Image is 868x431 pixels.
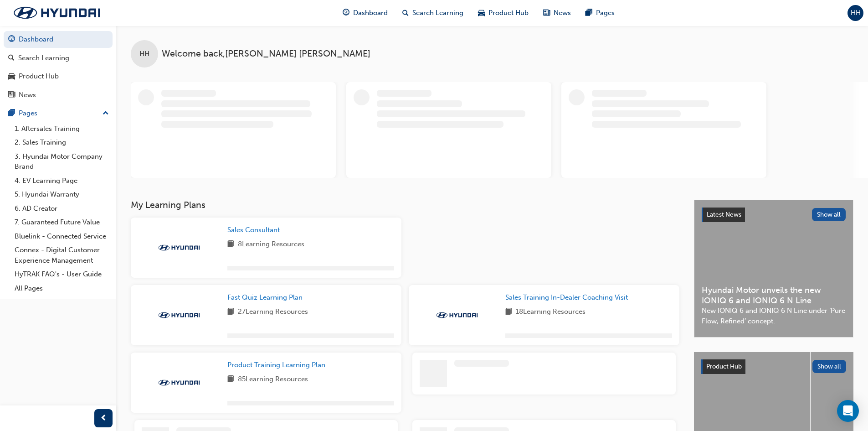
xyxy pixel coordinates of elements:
[343,7,349,19] span: guage-icon
[11,215,113,229] a: 7. Guaranteed Future Value
[516,306,586,318] span: 18 Learning Resources
[11,202,113,216] a: 6. AD Creator
[335,4,395,22] a: guage-iconDashboard
[488,8,529,18] span: Product Hub
[227,239,234,250] span: book-icon
[702,285,846,306] span: Hyundai Motor unveils the new IONIQ 6 and IONIQ 6 N Line
[11,229,113,244] a: Bluelink - Connected Service
[139,49,149,59] span: HH
[4,105,113,122] button: Pages
[851,8,861,18] span: HH
[162,49,370,59] span: Welcome back , [PERSON_NAME] [PERSON_NAME]
[4,87,113,104] a: News
[812,208,846,221] button: Show all
[706,363,742,370] span: Product Hub
[578,4,622,22] a: pages-iconPages
[402,7,409,19] span: search-icon
[8,54,15,62] span: search-icon
[227,293,303,301] span: Fast Quiz Learning Plan
[432,311,482,320] img: Trak
[812,360,847,373] button: Show all
[227,361,325,369] span: Product Training Learning Plan
[505,293,628,301] span: Sales Training In-Dealer Coaching Visit
[707,211,741,218] span: Latest News
[536,4,578,22] a: news-iconNews
[4,31,113,48] a: Dashboard
[19,90,36,100] div: News
[11,243,113,267] a: Connex - Digital Customer Experience Management
[227,374,234,385] span: book-icon
[238,374,308,385] span: 85 Learning Resources
[103,108,109,119] span: up-icon
[131,200,679,210] h3: My Learning Plans
[596,8,615,18] span: Pages
[8,109,15,118] span: pages-icon
[238,239,304,250] span: 8 Learning Resources
[554,8,571,18] span: News
[227,306,234,318] span: book-icon
[4,29,113,105] button: DashboardSearch LearningProduct HubNews
[154,378,204,387] img: Trak
[694,200,853,338] a: Latest NewsShow allHyundai Motor unveils the new IONIQ 6 and IONIQ 6 N LineNew IONIQ 6 and IONIQ ...
[395,4,471,22] a: search-iconSearch Learning
[702,208,846,222] a: Latest NewsShow all
[11,281,113,296] a: All Pages
[353,8,388,18] span: Dashboard
[4,50,113,67] a: Search Learning
[227,360,329,370] a: Product Training Learning Plan
[100,413,107,424] span: prev-icon
[11,135,113,150] a: 2. Sales Training
[8,73,15,81] span: car-icon
[8,91,15,99] span: news-icon
[11,267,113,281] a: HyTRAK FAQ's - User Guide
[4,68,113,85] a: Product Hub
[11,122,113,136] a: 1. Aftersales Training
[837,400,859,422] div: Open Intercom Messenger
[11,174,113,188] a: 4. EV Learning Page
[5,3,109,22] img: Trak
[227,226,280,234] span: Sales Consultant
[701,359,846,374] a: Product HubShow all
[19,108,37,119] div: Pages
[227,225,283,235] a: Sales Consultant
[19,71,59,82] div: Product Hub
[543,7,550,19] span: news-icon
[11,150,113,174] a: 3. Hyundai Motor Company Brand
[227,292,306,303] a: Fast Quiz Learning Plan
[478,7,485,19] span: car-icon
[154,311,204,320] img: Trak
[471,4,536,22] a: car-iconProduct Hub
[412,8,463,18] span: Search Learning
[8,36,15,44] span: guage-icon
[11,187,113,202] a: 5. Hyundai Warranty
[505,306,512,318] span: book-icon
[238,306,308,318] span: 27 Learning Resources
[505,292,632,303] a: Sales Training In-Dealer Coaching Visit
[702,306,846,326] span: New IONIQ 6 and IONIQ 6 N Line under ‘Pure Flow, Refined’ concept.
[154,243,204,252] img: Trak
[18,53,69,63] div: Search Learning
[586,7,592,19] span: pages-icon
[847,5,863,21] button: HH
